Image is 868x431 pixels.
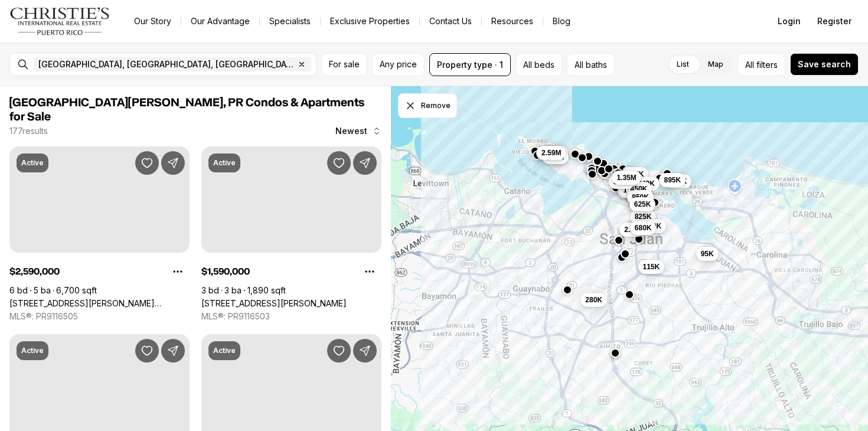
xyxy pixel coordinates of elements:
[135,151,159,175] button: Save Property: 152 CALLE LUNA
[135,339,159,363] button: Save Property: APT B 2 DOMINGO CABRERA 112 #1
[543,146,568,160] button: 1.3M
[541,148,561,157] span: 2.59M
[328,119,389,143] button: Newest
[638,179,655,188] span: 249K
[612,171,641,185] button: 1.35M
[638,260,664,274] button: 115K
[629,210,656,224] button: 825K
[327,339,351,363] button: Save Property: 120 Ave Carlos Chardon QUANTUM METROCENTER #2501
[625,182,652,196] button: 450K
[9,298,190,309] a: 152 CALLE LUNA, SAN JUAN PR, 00901
[201,298,347,309] a: 54 KING'S COURT ST #10B, SAN JUAN PR, 00911
[335,126,367,136] span: Newest
[398,93,457,118] button: Dismiss drawing
[429,53,511,76] button: Property type · 1
[627,169,644,178] span: 945K
[639,218,666,233] button: 210K
[161,151,185,175] button: Share Property
[536,145,563,159] button: 799K
[213,346,236,355] p: Active
[756,58,778,71] span: filters
[629,197,656,211] button: 625K
[166,260,190,283] button: Property options
[482,13,543,30] a: Resources
[778,17,801,26] span: Login
[353,151,377,175] button: Share Property
[667,54,699,75] label: List
[664,175,681,184] span: 895K
[699,54,733,75] label: Map
[616,173,636,182] span: 1.35M
[622,166,649,181] button: 945K
[542,149,569,164] button: 830K
[790,53,859,76] button: Save search
[161,339,185,363] button: Share Property
[613,177,630,187] span: 945K
[9,97,364,123] span: [GEOGRAPHIC_DATA][PERSON_NAME], PR Condos & Apartments for Sale
[745,58,754,71] span: All
[634,212,651,221] span: 825K
[372,53,425,76] button: Any price
[327,151,351,175] button: Save Property: 54 KING'S COURT ST #10B
[618,182,647,197] button: 1.45M
[623,185,642,194] span: 1.45M
[619,223,645,237] button: 2.3M
[585,295,602,305] span: 280K
[353,339,377,363] button: Share Property
[635,223,652,233] span: 680K
[627,190,654,204] button: 950K
[659,172,686,187] button: 895K
[696,246,718,260] button: 95K
[817,17,851,26] span: Register
[213,158,236,168] p: Active
[630,184,647,194] span: 450K
[358,260,381,283] button: Property options
[798,60,851,69] span: Save search
[181,13,259,30] a: Our Advantage
[580,293,607,307] button: 280K
[9,7,110,35] img: logo
[21,346,44,355] p: Active
[630,221,657,235] button: 680K
[632,192,649,202] span: 950K
[260,13,320,30] a: Specialists
[634,200,651,209] span: 625K
[738,53,785,76] button: Allfilters
[810,9,859,33] button: Register
[543,13,580,30] a: Blog
[321,53,367,76] button: For sale
[9,126,48,136] p: 177 results
[665,174,691,188] button: 355K
[420,13,481,30] button: Contact Us
[125,13,181,30] a: Our Story
[21,158,44,168] p: Active
[329,60,360,69] span: For sale
[642,262,660,272] span: 115K
[380,60,417,69] span: Any price
[547,152,564,161] span: 830K
[670,177,687,186] span: 355K
[608,175,635,189] button: 945K
[537,145,566,159] button: 2.59M
[624,225,640,234] span: 2.3M
[771,9,808,33] button: Login
[633,177,660,191] button: 249K
[700,249,713,258] span: 95K
[617,184,644,198] button: 499K
[644,221,661,230] span: 210K
[567,53,615,76] button: All baths
[38,60,295,69] span: [GEOGRAPHIC_DATA], [GEOGRAPHIC_DATA], [GEOGRAPHIC_DATA]
[321,13,419,30] a: Exclusive Properties
[515,53,562,76] button: All beds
